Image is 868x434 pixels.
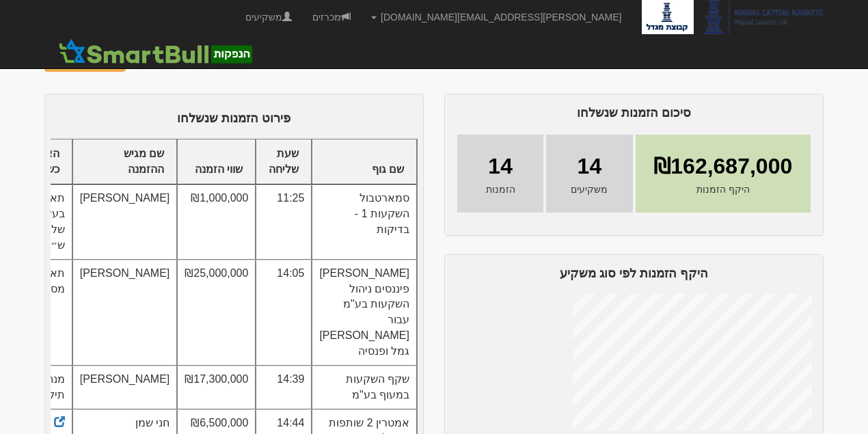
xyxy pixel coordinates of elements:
span: משקיעים [571,182,608,196]
span: מנהל תיקים [37,373,65,401]
span: 14 [578,151,602,182]
th: שווי הזמנה [177,139,256,185]
td: [PERSON_NAME] פיננסים ניהול השקעות בע"מ עבור [PERSON_NAME] גמל ופנסיה [312,260,417,366]
td: שקף השקעות במעוף בע"מ [312,366,417,409]
span: היקף הזמנות [696,182,750,196]
td: [PERSON_NAME] [72,366,178,409]
span: ₪162,687,000 [653,151,792,182]
td: ₪17,300,000 [177,366,256,409]
td: ₪1,000,000 [177,185,256,259]
td: 14:05 [256,260,312,366]
th: שעת שליחה [256,139,312,185]
th: שם מגיש ההזמנה [72,139,178,185]
td: [PERSON_NAME] [72,185,178,259]
td: 14:39 [256,366,312,409]
span: הזמנות [486,182,515,196]
span: סיכום הזמנות שנשלחו [577,106,691,120]
td: סמארטבול השקעות 1 - בדיקות [312,185,417,259]
span: תאגיד מסווג [36,267,65,295]
td: [PERSON_NAME] [72,260,178,366]
th: שם גוף [312,139,417,185]
td: ₪25,000,000 [177,260,256,366]
img: סמארטבול - מערכת לניהול הנפקות [55,38,256,65]
td: 11:25 [256,185,312,259]
span: 14 [488,151,513,182]
span: פירוט הזמנות שנשלחו [177,111,290,125]
span: היקף הזמנות לפי סוג משקיע [560,267,708,280]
